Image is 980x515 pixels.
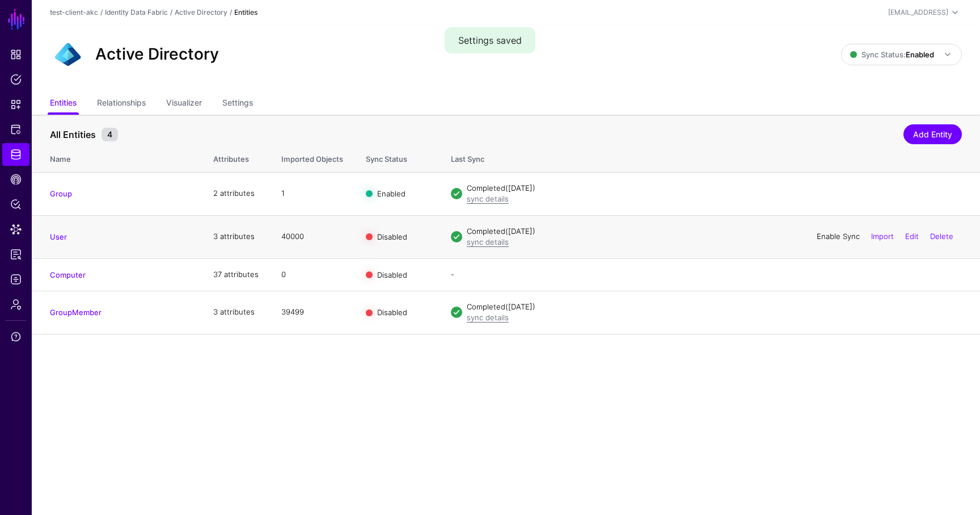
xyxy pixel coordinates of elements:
span: Policy Lens [10,199,22,210]
span: Identity Data Fabric [10,149,22,160]
a: User [50,232,67,241]
a: test-client-akc [50,8,98,16]
span: Admin [10,299,22,310]
a: Import [871,232,894,241]
span: Disabled [377,232,407,241]
a: sync details [467,194,509,203]
a: Admin [2,293,29,316]
a: sync details [467,313,509,322]
td: 2 attributes [202,172,270,215]
th: Sync Status [354,143,440,172]
small: 4 [102,128,118,141]
span: Policies [10,74,22,85]
a: Relationships [97,93,146,115]
a: SGNL [7,7,26,32]
span: Disabled [377,308,407,317]
div: Completed ([DATE]) [467,302,962,313]
a: Snippets [2,93,29,116]
span: Snippets [10,99,22,110]
a: Add Entity [903,124,962,144]
a: Identity Data Fabric [2,143,29,166]
a: Group [50,189,72,198]
span: Enabled [377,189,405,198]
a: Protected Systems [2,118,29,141]
th: Name [32,143,202,172]
td: 0 [270,258,354,291]
th: Last Sync [440,143,980,172]
a: Settings [222,93,253,115]
span: Protected Systems [10,124,22,135]
span: Reports [10,249,22,260]
a: Dashboard [2,43,29,66]
h2: Active Directory [95,45,219,64]
div: / [227,7,234,18]
a: GroupMember [50,308,102,317]
strong: Enabled [906,50,934,59]
div: / [168,7,175,18]
a: Edit [905,232,919,241]
span: CAEP Hub [10,174,22,185]
a: CAEP Hub [2,168,29,191]
span: Data Lens [10,224,22,235]
a: Data Lens [2,218,29,241]
a: Identity Data Fabric [105,8,168,16]
a: sync details [467,237,509,246]
td: 1 [270,172,354,215]
a: Enable Sync [817,232,860,241]
a: Active Directory [175,8,227,16]
div: Completed ([DATE]) [467,226,962,237]
a: Computer [50,270,86,279]
td: 3 attributes [202,291,270,334]
a: Reports [2,243,29,266]
a: Logs [2,268,29,291]
td: 40000 [270,215,354,258]
a: Policy Lens [2,193,29,216]
strong: Entities [234,8,257,16]
span: All Entities [47,128,99,141]
td: 39499 [270,291,354,334]
a: Policies [2,68,29,91]
app-datasources-item-entities-syncstatus: - [451,270,454,279]
a: Entities [50,93,77,115]
a: Delete [930,232,953,241]
span: Logs [10,274,22,285]
div: Completed ([DATE]) [467,183,962,194]
span: Support [10,331,22,342]
div: [EMAIL_ADDRESS] [888,7,948,18]
img: svg+xml;base64,PHN2ZyB3aWR0aD0iNjQiIGhlaWdodD0iNjQiIHZpZXdCb3g9IjAgMCA2NCA2NCIgZmlsbD0ibm9uZSIgeG... [50,36,86,73]
td: 3 attributes [202,215,270,258]
span: Dashboard [10,49,22,60]
th: Imported Objects [270,143,354,172]
a: Visualizer [166,93,202,115]
div: Settings saved [445,27,535,53]
td: 37 attributes [202,258,270,291]
div: / [98,7,105,18]
span: Disabled [377,270,407,279]
th: Attributes [202,143,270,172]
span: Sync Status: [850,50,934,59]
